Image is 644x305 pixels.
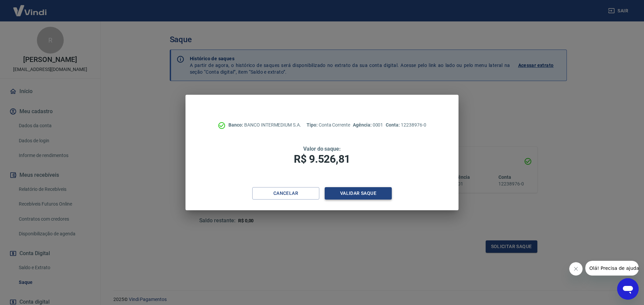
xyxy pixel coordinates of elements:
[353,122,373,128] span: Agência:
[353,122,383,129] p: 0001
[294,153,350,165] span: R$ 9.526,81
[386,122,426,129] p: 12238976-0
[325,187,392,200] button: Validar saque
[228,122,244,128] span: Banco:
[617,278,639,300] iframe: Botão para abrir a janela de mensagens
[569,262,583,276] iframe: Fechar mensagem
[585,261,639,276] iframe: Mensagem da empresa
[228,122,301,129] p: BANCO INTERMEDIUM S.A.
[252,187,319,200] button: Cancelar
[386,122,401,128] span: Conta:
[307,122,350,129] p: Conta Corrente
[303,146,341,152] span: Valor do saque:
[307,122,319,128] span: Tipo:
[4,5,56,10] span: Olá! Precisa de ajuda?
